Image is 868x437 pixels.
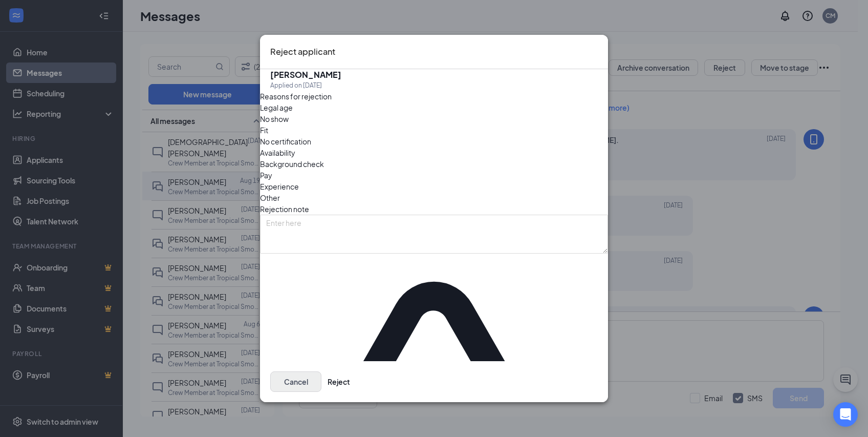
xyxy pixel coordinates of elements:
span: Fit [260,124,268,136]
button: Cancel [270,371,321,392]
span: Rejection note [260,204,309,214]
div: Applied on [DATE] [270,80,341,91]
span: Other [260,192,280,203]
span: Pay [260,170,272,181]
span: Reasons for rejection [260,92,332,101]
h5: [PERSON_NAME] [270,69,341,80]
span: Experience [260,181,299,192]
span: No certification [260,136,311,147]
span: Availability [260,147,295,158]
div: Open Intercom Messenger [833,402,858,427]
span: Legal age [260,102,293,113]
button: Reject [328,371,350,392]
span: No show [260,113,289,124]
span: Background check [260,158,324,170]
h3: Reject applicant [270,45,335,58]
